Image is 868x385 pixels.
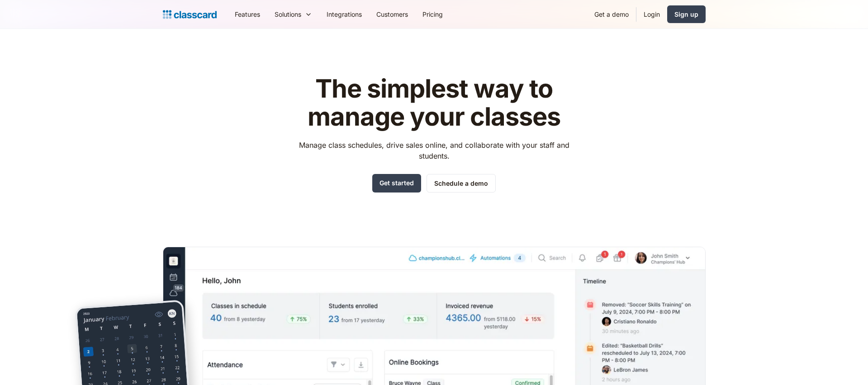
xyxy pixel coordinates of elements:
div: Solutions [267,4,319,24]
div: Sign up [674,9,698,19]
a: Login [636,4,667,24]
a: Pricing [415,4,450,24]
p: Manage class schedules, drive sales online, and collaborate with your staff and students. [290,140,578,161]
a: Sign up [667,5,706,23]
h1: The simplest way to manage your classes [290,75,578,131]
a: Features [228,4,267,24]
a: Integrations [319,4,369,24]
a: Customers [369,4,415,24]
a: Get started [372,174,421,192]
a: Get a demo [587,4,636,24]
a: home [163,8,217,21]
div: Solutions [275,9,301,19]
a: Schedule a demo [427,174,496,192]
